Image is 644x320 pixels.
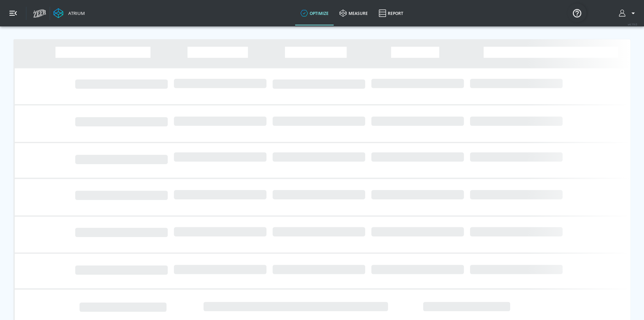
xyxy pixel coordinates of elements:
[295,1,334,25] a: optimize
[373,1,409,25] a: Report
[66,10,85,16] div: Atrium
[334,1,373,25] a: measure
[628,22,637,26] span: v 4.19.0
[53,8,85,18] a: Atrium
[568,3,587,22] button: Open Resource Center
